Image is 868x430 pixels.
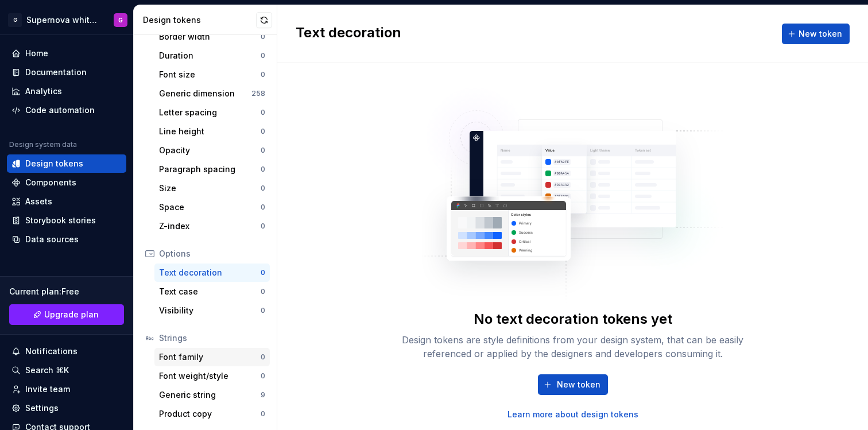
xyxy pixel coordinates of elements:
[154,367,270,385] a: Font weight/style0
[261,371,265,381] div: 0
[9,286,124,297] div: Current plan : Free
[154,405,270,423] a: Product copy0
[7,361,126,379] button: Search ⌘K
[154,282,270,301] a: Text case0
[261,51,265,60] div: 0
[159,370,261,382] div: Font weight/style
[261,222,265,231] div: 0
[7,342,126,361] button: Notifications
[389,333,757,361] div: Design tokens are style definitions from your design system, that can be easily referenced or app...
[154,198,270,216] a: Space0
[159,351,261,363] div: Font family
[25,383,70,395] div: Invite team
[25,346,77,357] div: Notifications
[159,408,261,420] div: Product copy
[143,14,256,26] div: Design tokens
[154,28,270,46] a: Border width0
[25,177,76,188] div: Components
[261,127,265,136] div: 0
[7,63,126,82] a: Documentation
[538,374,608,395] button: New token
[25,67,87,78] div: Documentation
[159,248,265,259] div: Options
[159,286,261,297] div: Text case
[9,304,124,325] a: Upgrade plan
[154,348,270,366] a: Font family0
[159,69,261,80] div: Font size
[154,84,270,103] a: Generic dimension258
[159,332,265,344] div: Strings
[154,141,270,160] a: Opacity0
[154,179,270,197] a: Size0
[8,13,22,27] div: G
[25,196,52,207] div: Assets
[7,82,126,100] a: Analytics
[557,379,600,390] span: New token
[25,234,79,245] div: Data sources
[799,28,842,40] span: New token
[159,145,261,156] div: Opacity
[507,409,638,420] a: Learn more about design tokens
[7,101,126,119] a: Code automation
[154,264,270,282] a: Text decoration0
[159,202,261,213] div: Space
[118,16,123,25] div: G
[154,217,270,235] a: Z-index0
[26,14,100,26] div: Supernova white label
[296,24,401,44] h2: Text decoration
[154,301,270,320] a: Visibility0
[7,211,126,230] a: Storybook stories
[159,164,261,175] div: Paragraph spacing
[261,146,265,155] div: 0
[261,306,265,315] div: 0
[154,103,270,122] a: Letter spacing0
[7,192,126,211] a: Assets
[261,32,265,41] div: 0
[25,104,95,116] div: Code automation
[261,203,265,212] div: 0
[154,160,270,179] a: Paragraph spacing0
[261,184,265,193] div: 0
[159,126,261,137] div: Line height
[159,31,261,42] div: Border width
[159,305,261,316] div: Visibility
[159,220,261,232] div: Z-index
[25,402,59,414] div: Settings
[7,173,126,192] a: Components
[9,140,77,149] div: Design system data
[7,230,126,249] a: Data sources
[261,352,265,362] div: 0
[159,267,261,278] div: Text decoration
[261,268,265,277] div: 0
[782,24,850,44] button: New token
[154,65,270,84] a: Font size0
[7,44,126,63] a: Home
[261,287,265,296] div: 0
[25,48,48,59] div: Home
[7,399,126,417] a: Settings
[261,108,265,117] div: 0
[251,89,265,98] div: 258
[159,389,261,401] div: Generic string
[2,7,131,32] button: GSupernova white labelG
[7,380,126,398] a: Invite team
[154,47,270,65] a: Duration0
[261,70,265,79] div: 0
[154,386,270,404] a: Generic string9
[261,390,265,400] div: 9
[25,365,69,376] div: Search ⌘K
[25,215,96,226] div: Storybook stories
[25,158,83,169] div: Design tokens
[159,183,261,194] div: Size
[7,154,126,173] a: Design tokens
[25,86,62,97] div: Analytics
[159,50,261,61] div: Duration
[44,309,99,320] span: Upgrade plan
[154,122,270,141] a: Line height0
[261,409,265,419] div: 0
[159,107,261,118] div: Letter spacing
[474,310,672,328] div: No text decoration tokens yet
[159,88,251,99] div: Generic dimension
[261,165,265,174] div: 0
